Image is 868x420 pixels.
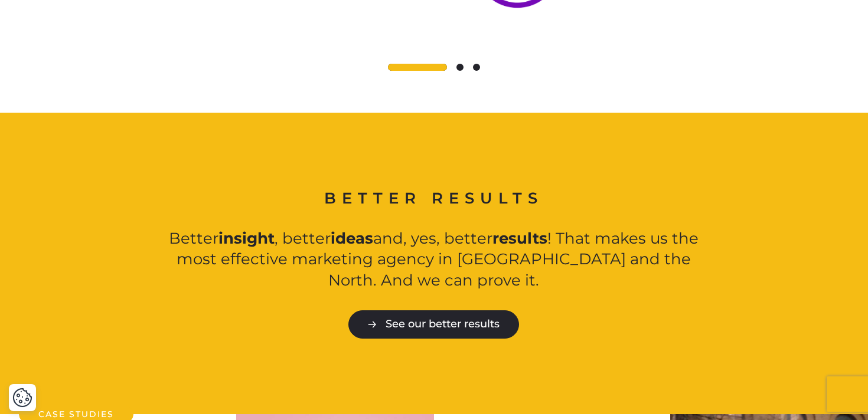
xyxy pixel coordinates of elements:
strong: insight [218,229,275,248]
img: Revisit consent button [12,388,32,408]
h2: Better results [167,188,700,209]
button: Cookie Settings [12,388,32,408]
a: See our better results [348,310,519,338]
strong: ideas [331,229,373,248]
p: Better , better and, yes, better ! That makes us the most effective marketing agency in [GEOGRAPH... [167,228,700,292]
strong: results [492,229,547,248]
